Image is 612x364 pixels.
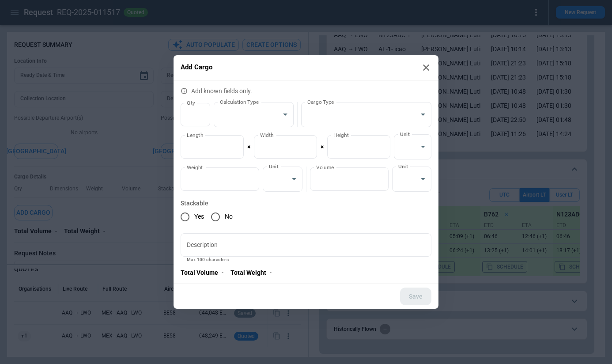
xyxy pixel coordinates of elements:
[225,213,233,220] span: No
[260,131,274,139] label: Width
[321,143,324,151] p: ×
[230,269,266,277] p: Total Weight
[307,98,334,106] label: Cargo Type
[333,131,349,139] label: Height
[222,269,223,277] p: -
[187,163,203,171] label: Weight
[220,98,259,106] label: Calculation Type
[181,269,218,277] p: Total Volume
[316,163,334,171] label: Volume
[194,213,204,220] span: Yes
[187,258,425,262] p: Max 100 characters
[269,163,279,170] label: Unit
[247,143,250,151] p: ×
[398,163,408,170] label: Unit
[187,99,195,106] label: Qty
[400,130,410,138] label: Unit
[270,269,272,277] p: -
[187,131,203,139] label: Length
[181,199,431,208] label: Stackable
[181,87,431,95] p: Add known fields only.
[174,55,438,80] h2: Add Cargo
